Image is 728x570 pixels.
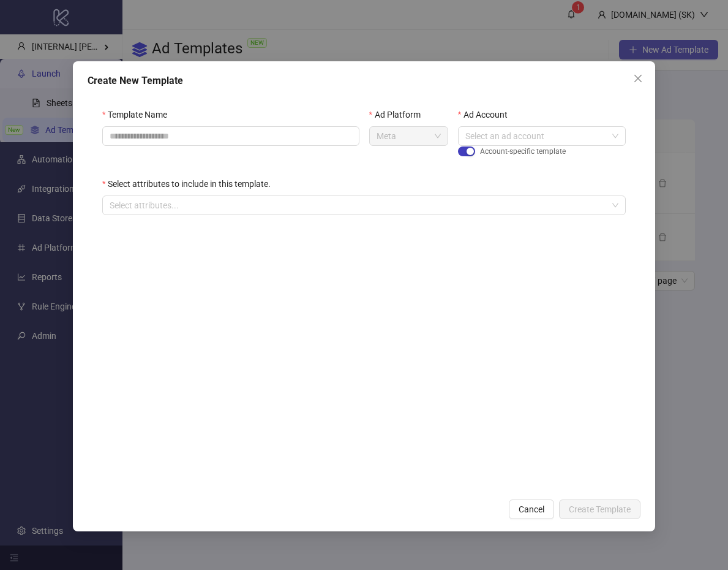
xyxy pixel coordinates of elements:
[480,146,566,158] span: Account-specific template
[519,504,544,514] span: Cancel
[369,108,429,121] label: Ad Platform
[465,127,607,145] input: Ad Account
[377,127,441,145] span: Meta
[102,126,359,146] input: Template Name
[509,500,554,519] button: Cancel
[102,108,175,121] label: Template Name
[102,177,279,191] label: Select attributes to include in this template.
[559,500,640,519] button: Create Template
[633,74,643,83] span: close
[458,108,516,121] label: Ad Account
[88,74,640,88] div: Create New Template
[628,69,648,88] button: Close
